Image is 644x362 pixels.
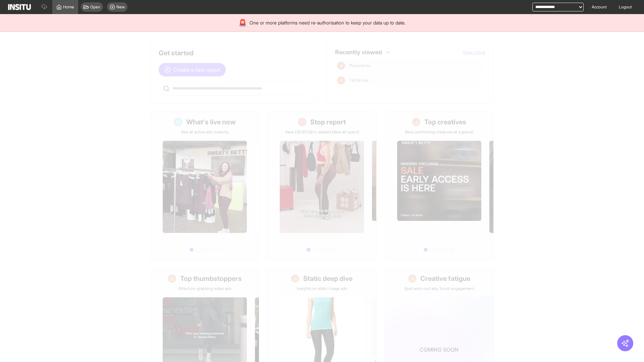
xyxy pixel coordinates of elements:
span: Home [63,4,74,10]
img: Logo [8,4,31,10]
div: 🚨 [238,18,247,27]
span: New [116,4,125,10]
span: Open [90,4,100,10]
span: One or more platforms need re-authorisation to keep your data up to date. [250,19,406,26]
